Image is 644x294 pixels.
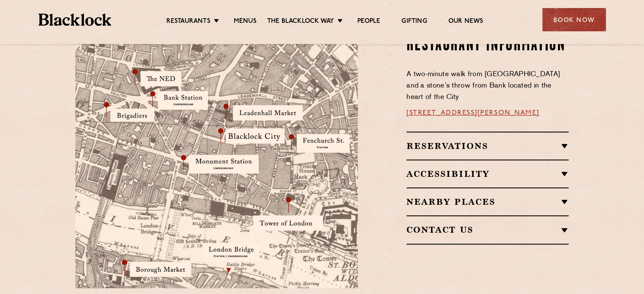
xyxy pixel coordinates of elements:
[406,225,569,235] h2: Contact Us
[357,17,380,27] a: People
[267,17,334,27] a: The Blacklock Way
[406,197,569,207] h2: Nearby Places
[542,8,606,31] div: Book Now
[234,17,257,27] a: Menus
[166,17,210,27] a: Restaurants
[406,35,569,56] h2: Restaurant Information
[406,69,569,103] p: A two-minute walk from [GEOGRAPHIC_DATA] and a stone’s throw from Bank located in the heart of th...
[406,110,539,116] a: [STREET_ADDRESS][PERSON_NAME]
[401,17,427,27] a: Gifting
[39,14,112,26] img: BL_Textured_Logo-footer-cropped.svg
[406,169,569,179] h2: Accessibility
[448,17,484,27] a: Our News
[267,209,385,289] img: svg%3E
[406,141,569,151] h2: Reservations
